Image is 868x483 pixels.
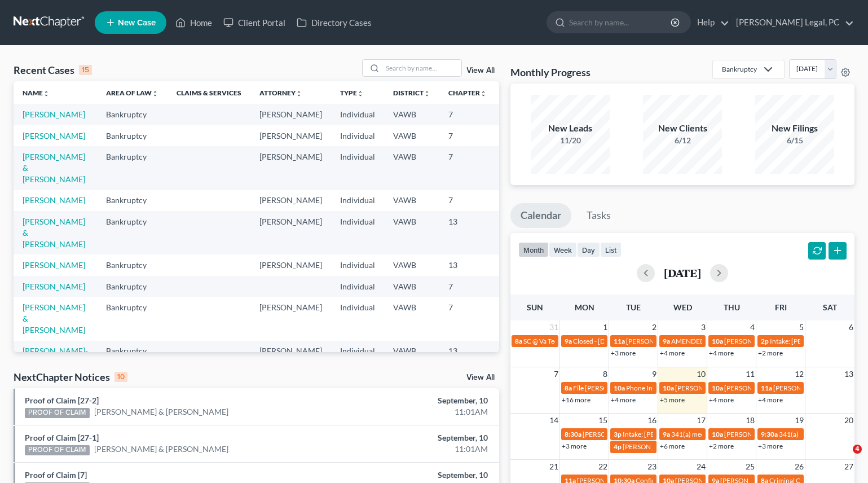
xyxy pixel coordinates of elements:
[23,217,85,249] a: [PERSON_NAME] & [PERSON_NAME]
[439,211,496,254] td: 13
[106,89,158,97] a: Area of Lawunfold_more
[296,90,302,97] i: unfold_more
[259,89,302,97] a: Attorneyunfold_more
[170,12,218,33] a: Home
[97,254,168,275] td: Bankruptcy
[794,367,805,381] span: 12
[466,67,495,74] a: View All
[23,195,85,205] a: [PERSON_NAME]
[660,396,685,404] a: +5 more
[761,384,772,392] span: 11a
[439,297,496,340] td: 7
[340,89,364,97] a: Typeunfold_more
[755,135,834,146] div: 6/15
[341,406,488,418] div: 11:01AM
[722,64,757,74] div: Bankruptcy
[843,414,854,427] span: 20
[424,90,430,97] i: unfold_more
[695,367,707,381] span: 10
[384,254,439,275] td: VAWB
[384,190,439,211] td: VAWB
[496,297,550,340] td: 25-70585
[23,302,85,335] a: [PERSON_NAME] & [PERSON_NAME]
[331,276,384,297] td: Individual
[643,135,722,146] div: 6/12
[643,122,722,135] div: New Clients
[691,12,729,33] a: Help
[341,395,488,406] div: September, 10
[523,337,562,345] span: SC @ Va Tech
[663,384,674,392] span: 10a
[577,242,600,257] button: day
[331,211,384,254] td: Individual
[496,341,550,407] td: 24-70476
[576,203,621,228] a: Tasks
[758,396,783,404] a: +4 more
[709,442,734,450] a: +2 more
[673,302,692,312] span: Wed
[663,430,670,438] span: 9a
[341,444,488,455] div: 11:01AM
[384,341,439,407] td: VAWB
[730,12,854,33] a: [PERSON_NAME] Legal, PC
[712,384,723,392] span: 10a
[218,12,291,33] a: Client Portal
[553,367,559,381] span: 7
[97,146,168,190] td: Bankruptcy
[331,104,384,125] td: Individual
[331,341,384,407] td: Individual
[118,19,156,27] span: New Case
[341,432,488,444] div: September, 10
[712,430,723,438] span: 10a
[830,445,857,472] iframe: Intercom live chat
[573,337,644,345] span: Closed - [DATE] - Closed
[97,211,168,254] td: Bankruptcy
[548,460,559,473] span: 21
[597,414,609,427] span: 15
[496,146,550,190] td: 25-70803
[646,460,658,473] span: 23
[448,89,487,97] a: Chapterunfold_more
[660,442,685,450] a: +6 more
[583,430,720,438] span: [PERSON_NAME] - review Bland County J&DR
[853,445,862,454] span: 4
[671,430,840,438] span: 341(a) meeting for [PERSON_NAME] & [PERSON_NAME]
[382,60,461,76] input: Search by name...
[331,146,384,190] td: Individual
[758,442,783,450] a: +3 more
[331,297,384,340] td: Individual
[761,337,769,345] span: 2p
[646,414,658,427] span: 16
[549,242,577,257] button: week
[14,63,92,77] div: Recent Cases
[250,297,331,340] td: [PERSON_NAME]
[626,337,699,345] span: [PERSON_NAME] to sign
[341,469,488,481] div: September, 10
[597,460,609,473] span: 22
[97,297,168,340] td: Bankruptcy
[569,12,672,33] input: Search by name...
[626,302,641,312] span: Tue
[439,146,496,190] td: 7
[518,242,549,257] button: month
[651,320,658,334] span: 2
[695,414,707,427] span: 17
[25,408,90,418] div: PROOF OF CLAIM
[23,109,85,119] a: [PERSON_NAME]
[565,430,581,438] span: 8:30a
[168,81,250,104] th: Claims & Services
[614,442,622,451] span: 4p
[758,349,783,357] a: +2 more
[562,442,587,450] a: +3 more
[712,337,723,345] span: 10a
[496,254,550,275] td: 25-70639
[25,470,87,480] a: Proof of Claim [7]
[775,302,787,312] span: Fri
[384,104,439,125] td: VAWB
[614,430,622,438] span: 3p
[527,302,543,312] span: Sun
[709,349,734,357] a: +4 more
[291,12,377,33] a: Directory Cases
[250,104,331,125] td: [PERSON_NAME]
[794,414,805,427] span: 19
